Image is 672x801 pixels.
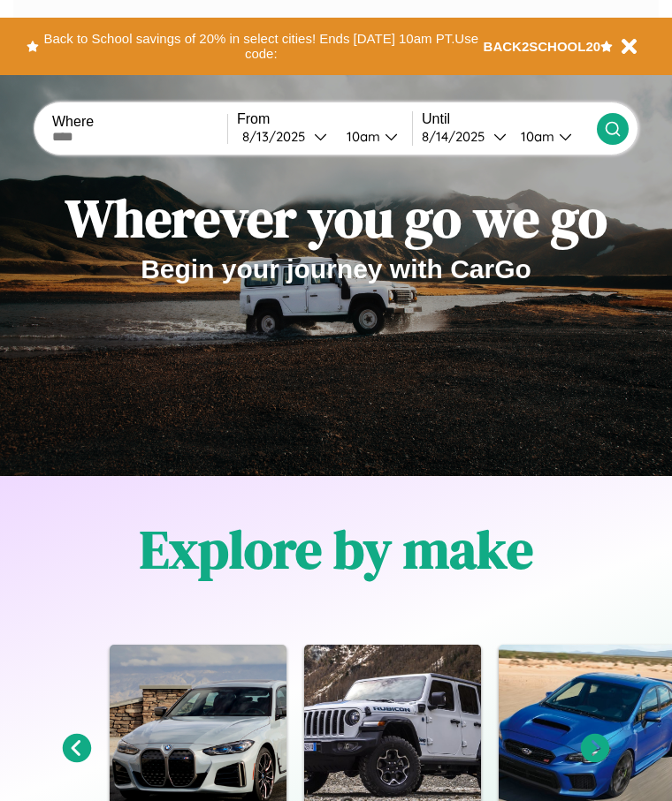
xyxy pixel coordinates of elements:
div: 8 / 13 / 2025 [242,128,314,145]
div: 10am [512,128,559,145]
button: Back to School savings of 20% in select cities! Ends [DATE] 10am PT.Use code: [39,26,484,66]
button: 10am [332,127,412,146]
label: From [237,111,412,127]
button: 8/13/2025 [237,127,332,146]
div: 8 / 14 / 2025 [422,128,493,145]
button: 10am [507,127,597,146]
h1: Explore by make [140,513,533,586]
label: Until [422,111,597,127]
div: 10am [338,128,385,145]
label: Where [52,114,227,130]
b: BACK2SCHOOL20 [484,39,601,54]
